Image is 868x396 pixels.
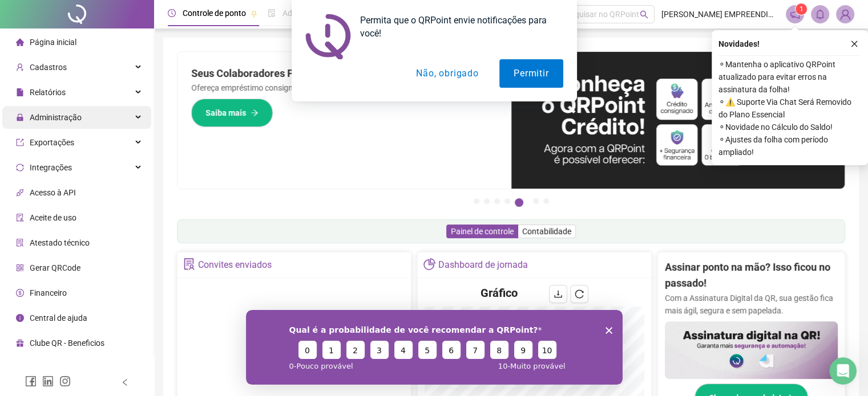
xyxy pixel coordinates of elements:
span: Acesso à API [30,188,76,197]
iframe: Intercom live chat [829,357,857,385]
span: Exportações [30,138,74,147]
button: 5 [515,198,523,207]
span: arrow-right [251,109,259,117]
span: Administração [30,113,82,122]
span: dollar [16,289,24,297]
span: ⚬ ⚠️ Suporte Via Chat Será Removido do Plano Essencial [718,96,861,121]
div: Permita que o QRPoint envie notificações para você! [351,14,563,40]
span: gift [16,339,24,347]
button: 7 [543,198,549,204]
img: banner%2F11e687cd-1386-4cbd-b13b-7bd81425532d.png [511,52,845,189]
span: Central de ajuda [30,313,87,322]
span: lock [16,113,24,121]
span: instagram [59,375,71,387]
span: ⚬ Ajustes da folha com período ampliado! [718,133,861,158]
span: Financeiro [30,288,67,297]
button: 2 [484,198,490,204]
span: pie-chart [423,258,435,270]
button: 6 [533,198,539,204]
button: Saiba mais [191,99,273,127]
span: reload [575,289,584,299]
span: Gerar QRCode [30,263,80,272]
span: qrcode [16,264,24,272]
iframe: Pesquisa da QRPoint [246,310,623,385]
button: Não, obrigado [402,59,492,88]
span: Contabilidade [522,227,571,236]
button: 4 [504,198,510,204]
span: solution [183,258,195,270]
span: sync [16,164,24,172]
h2: Assinar ponto na mão? Isso ficou no passado! [665,259,838,292]
span: api [16,189,24,197]
span: linkedin [42,375,54,387]
span: download [554,289,563,299]
img: banner%2F02c71560-61a6-44d4-94b9-c8ab97240462.png [665,321,838,379]
div: Convites enviados [198,255,272,275]
span: export [16,138,24,146]
span: Integrações [30,163,72,172]
span: info-circle [16,314,24,322]
span: Clube QR - Beneficios [30,338,104,348]
div: Dashboard de jornada [438,255,528,275]
button: 1 [474,198,479,204]
span: Atestado técnico [30,238,90,247]
button: 3 [494,198,500,204]
span: ⚬ Novidade no Cálculo do Saldo! [718,121,861,133]
span: facebook [25,375,37,387]
span: Painel de controle [451,227,514,236]
span: left [121,378,129,386]
span: audit [16,214,24,222]
h4: Gráfico [481,285,518,301]
p: Com a Assinatura Digital da QR, sua gestão fica mais ágil, segura e sem papelada. [665,292,838,317]
button: Permitir [499,59,563,88]
div: Não há dados [242,374,347,387]
span: Saiba mais [205,107,246,119]
span: solution [16,239,24,247]
span: Aceite de uso [30,213,76,222]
